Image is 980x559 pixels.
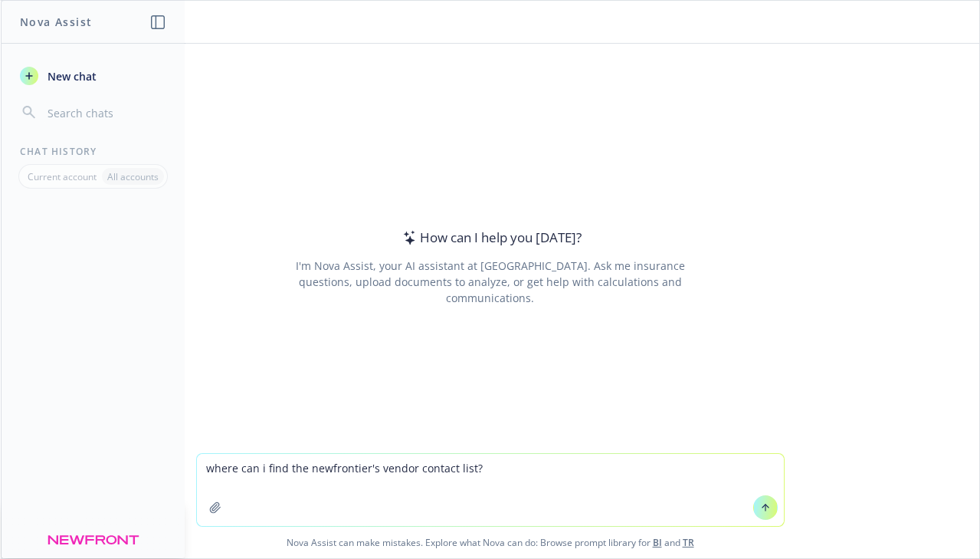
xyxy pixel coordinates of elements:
p: All accounts [107,170,159,183]
span: Nova Assist can make mistakes. Explore what Nova can do: Browse prompt library for and [7,527,973,558]
div: Chat History [2,145,185,158]
a: BI [653,536,662,549]
input: Search chats [44,102,166,123]
div: I'm Nova Assist, your AI assistant at [GEOGRAPHIC_DATA]. Ask me insurance questions, upload docum... [274,258,706,306]
textarea: where can i find the newfrontier's vendor contact list? [197,454,784,526]
span: New chat [44,68,97,84]
h1: Nova Assist [20,14,92,30]
div: How can I help you [DATE]? [398,228,582,248]
p: Current account [28,170,97,183]
a: TR [683,536,694,549]
button: New chat [14,62,172,90]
